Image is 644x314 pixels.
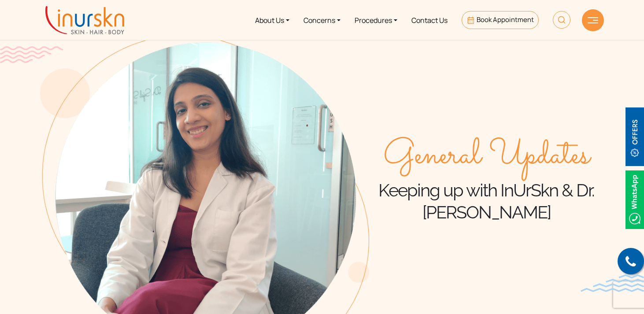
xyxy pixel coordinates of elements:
[404,4,455,37] a: Contact Us
[588,17,598,23] img: hamLine.svg
[581,274,644,292] img: bluewave
[625,107,644,166] img: offerBt
[348,4,404,37] a: Procedures
[248,4,296,37] a: About Us
[553,11,570,29] img: HeaderSearch
[477,15,534,24] span: Book Appointment
[296,4,348,37] a: Concerns
[369,136,604,223] div: Keeping up with InUrSkn & Dr. [PERSON_NAME]
[625,194,644,203] a: Whatsappicon
[462,11,539,29] a: Book Appointment
[45,6,124,34] img: inurskn-logo
[625,170,644,229] img: Whatsappicon
[383,136,590,176] span: General Updates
